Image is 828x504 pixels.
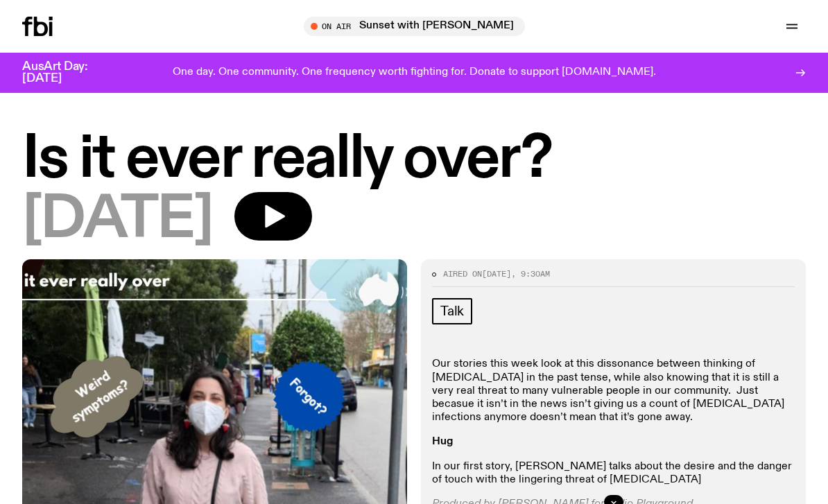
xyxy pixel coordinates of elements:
span: Aired on [443,268,482,279]
p: Our stories this week look at this dissonance between thinking of [MEDICAL_DATA] in the past tens... [432,358,795,424]
p: In our first story, [PERSON_NAME] talks about the desire and the danger of touch with the lingeri... [432,460,795,487]
span: Talk [440,304,464,319]
h1: Is it ever really over? [22,132,806,188]
span: , 9:30am [511,268,550,279]
span: [DATE] [482,268,511,279]
h3: AusArt Day: [DATE] [22,61,111,85]
a: Talk [432,298,472,324]
button: On AirSunset with [PERSON_NAME] [304,17,525,36]
span: [DATE] [22,192,212,248]
strong: Hug [432,436,453,447]
p: One day. One community. One frequency worth fighting for. Donate to support [DOMAIN_NAME]. [173,67,656,79]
